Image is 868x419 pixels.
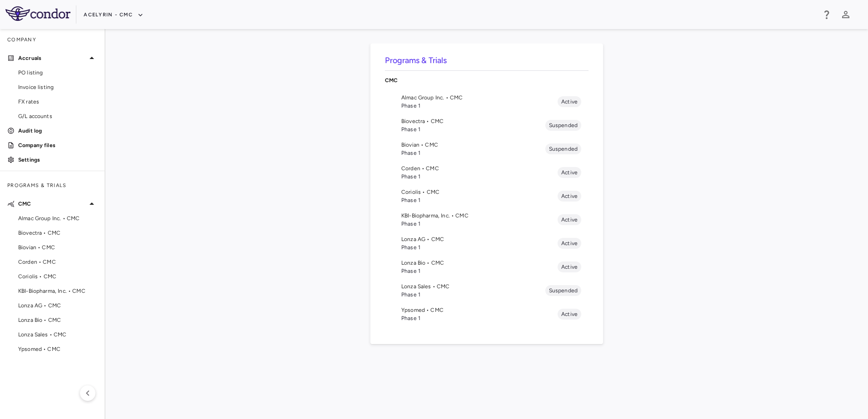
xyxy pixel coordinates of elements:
p: CMC [18,200,86,208]
span: G/L accounts [18,112,97,120]
span: Biovian • CMC [401,141,545,149]
span: Phase 1 [401,196,558,204]
span: KBI-Biopharma, Inc. • CMC [18,287,97,295]
span: Lonza AG • CMC [18,301,97,310]
div: CMC [385,71,589,90]
p: CMC [385,76,589,84]
span: Invoice listing [18,83,97,91]
span: FX rates [18,98,97,106]
p: Accruals [18,54,86,62]
li: Biovectra • CMCPhase 1Suspended [385,113,589,137]
span: Phase 1 [401,102,558,110]
span: Coriolis • CMC [401,188,558,196]
span: Active [558,263,581,271]
li: Corden • CMCPhase 1Active [385,161,589,184]
span: Active [558,216,581,224]
span: Coriolis • CMC [18,272,97,281]
span: Phase 1 [401,220,558,228]
span: Active [558,239,581,247]
img: logo-full-SnFGN8VE.png [5,6,70,21]
span: Lonza Bio • CMC [18,316,97,324]
li: Lonza Sales • CMCPhase 1Suspended [385,279,589,302]
span: Corden • CMC [401,164,558,173]
span: Lonza Sales • CMC [401,282,545,291]
span: Suspended [545,121,581,129]
span: Active [558,192,581,200]
span: Ypsomed • CMC [18,345,97,353]
li: Coriolis • CMCPhase 1Active [385,184,589,208]
span: Phase 1 [401,173,558,181]
span: Phase 1 [401,267,558,275]
p: Audit log [18,127,97,135]
span: Active [558,310,581,318]
span: Phase 1 [401,314,558,322]
span: Lonza Bio • CMC [401,259,558,267]
span: Suspended [545,145,581,153]
li: Lonza AG • CMCPhase 1Active [385,232,589,255]
span: Biovectra • CMC [18,229,97,237]
span: Active [558,98,581,106]
p: Settings [18,156,97,164]
button: Acelyrin - CMC [84,8,144,22]
span: Active [558,168,581,177]
span: Almac Group Inc. • CMC [18,214,97,222]
span: Corden • CMC [18,258,97,266]
span: Phase 1 [401,125,545,133]
span: PO listing [18,69,97,77]
span: Almac Group Inc. • CMC [401,94,558,102]
span: Biovectra • CMC [401,117,545,125]
span: Phase 1 [401,149,545,157]
span: Ypsomed • CMC [401,306,558,314]
li: KBI-Biopharma, Inc. • CMCPhase 1Active [385,208,589,232]
li: Biovian • CMCPhase 1Suspended [385,137,589,161]
span: Lonza Sales • CMC [18,330,97,339]
span: Lonza AG • CMC [401,235,558,243]
span: Suspended [545,286,581,295]
li: Ypsomed • CMCPhase 1Active [385,302,589,326]
span: Biovian • CMC [18,243,97,251]
span: Phase 1 [401,291,545,299]
li: Lonza Bio • CMCPhase 1Active [385,255,589,279]
li: Almac Group Inc. • CMCPhase 1Active [385,90,589,113]
span: Phase 1 [401,243,558,251]
h6: Programs & Trials [385,54,589,67]
p: Company files [18,141,97,149]
span: KBI-Biopharma, Inc. • CMC [401,212,558,220]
